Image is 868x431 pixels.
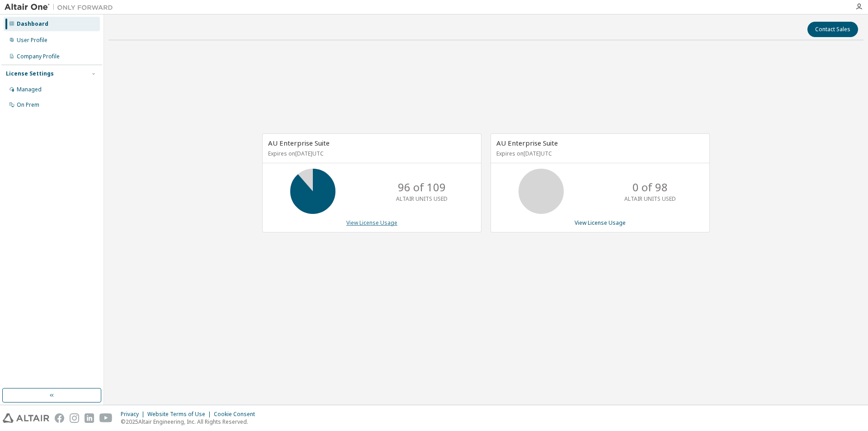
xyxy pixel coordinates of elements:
[632,180,668,195] p: 0 of 98
[575,219,626,227] a: View License Usage
[496,150,702,157] p: Expires on [DATE] UTC
[70,413,79,423] img: instagram.svg
[396,195,448,203] p: ALTAIR UNITS USED
[17,53,60,60] div: Company Profile
[17,86,42,93] div: Managed
[121,411,147,418] div: Privacy
[807,22,858,37] button: Contact Sales
[17,20,48,28] div: Dashboard
[3,413,49,423] img: altair_logo.svg
[17,37,47,44] div: User Profile
[346,219,397,227] a: View License Usage
[17,101,39,109] div: On Prem
[55,413,64,423] img: facebook.svg
[624,195,676,203] p: ALTAIR UNITS USED
[398,180,446,195] p: 96 of 109
[496,138,558,147] span: AU Enterprise Suite
[6,70,54,77] div: License Settings
[5,3,118,12] img: Altair One
[85,413,94,423] img: linkedin.svg
[268,138,330,147] span: AU Enterprise Suite
[147,411,214,418] div: Website Terms of Use
[214,411,260,418] div: Cookie Consent
[121,418,260,426] p: © 2025 Altair Engineering, Inc. All Rights Reserved.
[99,413,113,423] img: youtube.svg
[268,150,473,157] p: Expires on [DATE] UTC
